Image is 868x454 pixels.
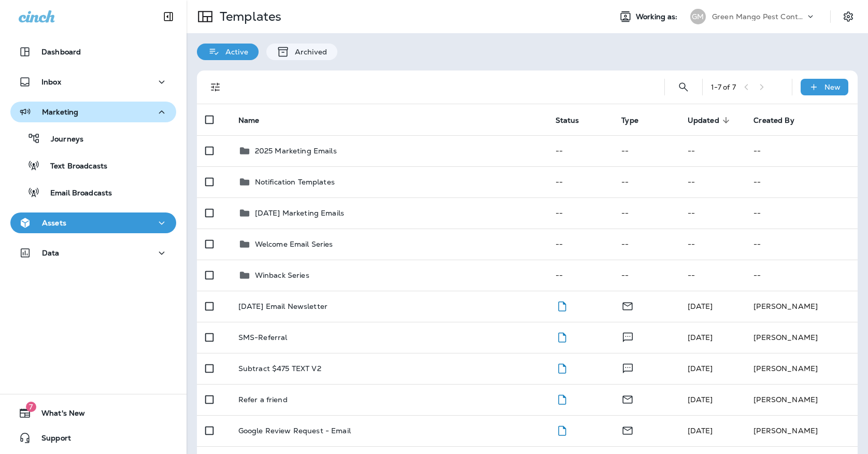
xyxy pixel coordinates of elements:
p: Email Broadcasts [40,189,112,198]
td: -- [679,135,746,166]
td: -- [613,166,679,197]
p: Notification Templates [255,178,335,186]
button: Marketing [10,102,176,122]
td: -- [745,166,858,197]
button: Text Broadcasts [10,154,176,176]
button: Search Templates [673,77,694,97]
p: Marketing [42,108,78,116]
button: Inbox [10,72,176,92]
td: -- [613,260,679,291]
td: -- [547,166,614,197]
p: Data [42,249,60,257]
p: Templates [216,9,281,24]
span: Email [621,394,634,403]
span: Draft [556,332,568,341]
td: -- [745,229,858,260]
td: [PERSON_NAME] [745,291,858,322]
p: Inbox [41,78,61,86]
span: J-P Scoville [688,364,713,373]
span: Draft [556,301,568,310]
span: Name [238,116,273,125]
p: Assets [42,219,66,227]
p: [DATE] Marketing Emails [255,209,344,217]
td: -- [613,197,679,229]
td: [PERSON_NAME] [745,322,858,353]
p: Dashboard [41,48,81,56]
p: Archived [290,48,327,56]
td: -- [679,260,746,291]
td: -- [547,197,614,229]
td: -- [547,260,614,291]
p: New [824,83,841,91]
button: Collapse Sidebar [154,6,183,27]
span: Updated [688,116,733,125]
td: -- [547,135,614,166]
td: -- [679,197,746,229]
td: -- [613,229,679,260]
span: Created By [753,116,794,125]
span: Type [621,116,652,125]
span: Email [621,425,634,434]
span: 7 [26,402,36,412]
p: SMS-Referral [238,333,288,342]
p: 2025 Marketing Emails [255,147,337,155]
button: Email Broadcasts [10,181,176,203]
p: Active [220,48,248,56]
span: Email [621,301,634,310]
td: [PERSON_NAME] [745,353,858,384]
button: Support [10,428,176,448]
span: J-P Scoville [688,333,713,342]
p: Winback Series [255,271,309,279]
p: Refer a friend [238,395,288,404]
span: Draft [556,425,568,434]
span: Draft [556,394,568,403]
div: GM [690,9,706,24]
button: 7What's New [10,403,176,423]
button: Assets [10,212,176,233]
td: -- [613,135,679,166]
span: Status [556,116,579,125]
button: Filters [205,77,226,97]
span: Type [621,116,638,125]
span: Text [621,332,634,341]
p: Text Broadcasts [40,162,107,172]
span: Status [556,116,593,125]
td: -- [679,229,746,260]
span: Maddie Madonecsky [688,302,713,311]
td: -- [679,166,746,197]
span: Working as: [636,12,680,21]
span: Name [238,116,260,125]
span: Draft [556,363,568,372]
div: 1 - 7 of 7 [711,83,736,91]
p: [DATE] Email Newsletter [238,302,328,310]
button: Data [10,243,176,263]
td: [PERSON_NAME] [745,384,858,415]
p: Subtract $475 TEXT V2 [238,364,321,373]
p: Welcome Email Series [255,240,333,248]
td: -- [745,260,858,291]
p: Google Review Request - Email [238,427,351,435]
span: Text [621,363,634,372]
td: -- [547,229,614,260]
button: Settings [839,7,858,26]
span: J-P Scoville [688,426,713,435]
span: Updated [688,116,719,125]
td: [PERSON_NAME] [745,415,858,446]
button: Journeys [10,127,176,149]
td: -- [745,197,858,229]
span: J-P Scoville [688,395,713,404]
p: Journeys [40,135,83,145]
p: Green Mango Pest Control [712,12,805,21]
td: -- [745,135,858,166]
span: Created By [753,116,807,125]
button: Dashboard [10,41,176,62]
span: What's New [31,409,85,421]
span: Support [31,434,71,446]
